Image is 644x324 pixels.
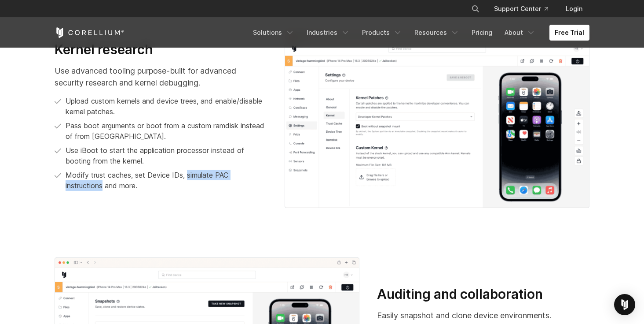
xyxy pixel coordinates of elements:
[66,96,267,117] p: Upload custom kernels and device trees, and enable/disable kernel patches.
[377,309,589,321] p: Easily snapshot and clone device environments.
[549,25,589,41] a: Free Trial
[468,1,483,17] button: Search
[559,1,589,17] a: Login
[466,25,498,41] a: Pricing
[487,1,555,17] a: Support Center
[377,286,589,303] h3: Auditing and collaboration
[409,25,465,41] a: Resources
[285,31,589,209] img: Device setting for kernel patches and custom kernels in Corellium's virtual hardware platform
[66,170,267,191] p: Modify trust caches, set Device IDs, simulate PAC instructions and more.
[66,145,267,166] p: Use iBoot to start the application processor instead of booting from the kernel.
[66,120,267,142] p: Pass boot arguments or boot from a custom ramdisk instead of from [GEOGRAPHIC_DATA].
[55,27,124,38] a: Corellium Home
[301,25,355,41] a: Industries
[248,25,300,41] a: Solutions
[357,25,407,41] a: Products
[248,25,589,41] div: Navigation Menu
[461,1,589,17] div: Navigation Menu
[55,41,267,58] h3: Kernel research
[499,25,541,41] a: About
[55,65,267,89] p: Use advanced tooling purpose-built for advanced security research and kernel debugging.
[614,294,635,315] div: Open Intercom Messenger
